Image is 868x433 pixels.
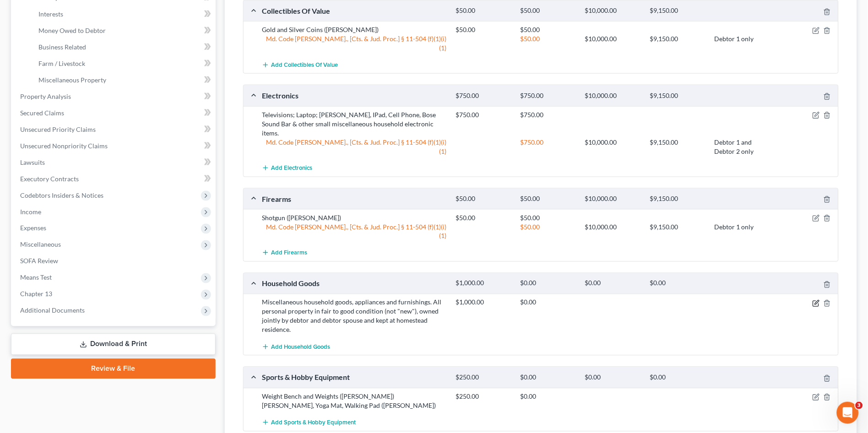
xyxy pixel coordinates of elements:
span: Income [20,208,41,216]
a: Interests [31,6,216,22]
div: $10,000.00 [580,6,645,15]
a: SOFA Review [13,253,216,270]
div: $50.00 [516,222,580,232]
div: $9,150.00 [645,6,710,15]
div: Debtor 1 and Debtor 2 only [710,138,775,156]
span: Secured Claims [20,109,64,117]
div: Md. Code [PERSON_NAME]., [Cts. & Jud. Proc.] § 11-504 (f)(1)(i)(1) [257,222,451,241]
div: $10,000.00 [580,92,645,100]
button: Add Electronics [262,160,312,177]
span: Interests [38,10,63,18]
button: Add Household Goods [262,338,330,355]
div: $50.00 [451,25,516,34]
a: Executory Contracts [13,171,216,187]
button: Add Firearms [262,244,307,261]
div: $0.00 [580,373,645,382]
a: Unsecured Nonpriority Claims [13,138,216,154]
div: $750.00 [451,92,516,100]
div: $50.00 [516,6,580,15]
a: Unsecured Priority Claims [13,121,216,138]
div: $50.00 [451,213,516,222]
div: Miscellaneous household goods, appliances and furnishings. All personal property in fair to good ... [257,298,451,335]
div: $50.00 [516,34,580,43]
div: Debtor 1 only [710,34,775,43]
div: $50.00 [516,195,580,203]
div: $50.00 [451,195,516,203]
div: Collectibles Of Value [257,6,451,16]
span: Business Related [38,43,86,51]
div: Televisions; Laptop; [PERSON_NAME], IPad, Cell Phone, Bose Sound Bar & other small miscellaneous ... [257,110,451,138]
div: $0.00 [516,279,580,288]
div: $50.00 [516,213,580,222]
iframe: Intercom live chat [837,402,859,424]
span: Add Household Goods [271,343,330,351]
span: 3 [856,402,863,409]
div: Md. Code [PERSON_NAME]., [Cts. & Jud. Proc.] § 11-504 (f)(1)(i)(1) [257,34,451,53]
a: Secured Claims [13,105,216,121]
div: $0.00 [645,373,710,382]
div: $250.00 [451,392,516,401]
span: Miscellaneous [20,241,61,249]
span: Unsecured Nonpriority Claims [20,142,108,150]
a: Download & Print [11,334,216,355]
div: $0.00 [516,298,580,307]
span: Add Sports & Hobby Equipment [271,419,356,426]
div: $10,000.00 [580,222,645,232]
span: Additional Documents [20,307,85,314]
span: Money Owed to Debtor [38,27,106,34]
div: $10,000.00 [580,34,645,43]
button: Add Sports & Hobby Equipment [262,414,356,431]
a: Lawsuits [13,154,216,171]
a: Money Owed to Debtor [31,22,216,39]
span: Chapter 13 [20,290,52,298]
div: $0.00 [516,392,580,401]
span: Add Firearms [271,249,307,257]
div: $0.00 [580,279,645,288]
div: Md. Code [PERSON_NAME]., [Cts. & Jud. Proc.] § 11-504 (f)(1)(i)(1) [257,138,451,156]
span: Add Electronics [271,164,312,172]
a: Miscellaneous Property [31,72,216,88]
div: $50.00 [451,6,516,15]
div: Shotgun ([PERSON_NAME]) [257,213,451,222]
div: $9,150.00 [645,222,710,232]
span: Means Test [20,274,52,281]
span: SOFA Review [20,257,58,265]
a: Farm / Livestock [31,55,216,72]
span: Add Collectibles Of Value [271,61,338,69]
span: Property Analysis [20,92,71,100]
span: Executory Contracts [20,175,79,183]
div: $10,000.00 [580,195,645,203]
div: Weight Bench and Weights ([PERSON_NAME]) [PERSON_NAME], Yoga Mat, Walking Pad ([PERSON_NAME]) [257,392,451,411]
div: $9,150.00 [645,138,710,156]
div: $10,000.00 [580,138,645,156]
div: $750.00 [516,110,580,119]
div: $1,000.00 [451,298,516,307]
button: Add Collectibles Of Value [262,56,338,73]
div: $50.00 [516,25,580,34]
a: Business Related [31,39,216,55]
span: Lawsuits [20,158,45,166]
div: Firearms [257,194,451,204]
div: Electronics [257,91,451,100]
div: $9,150.00 [645,34,710,43]
div: $750.00 [516,138,580,156]
div: Household Goods [257,279,451,288]
span: Miscellaneous Property [38,76,106,84]
a: Property Analysis [13,88,216,105]
div: $750.00 [516,92,580,100]
div: $1,000.00 [451,279,516,288]
div: $250.00 [451,373,516,382]
div: Debtor 1 only [710,222,775,232]
div: $9,150.00 [645,92,710,100]
div: Sports & Hobby Equipment [257,373,451,382]
div: $0.00 [516,373,580,382]
div: $9,150.00 [645,195,710,203]
div: Gold and Silver Coins ([PERSON_NAME]) [257,25,451,34]
span: Expenses [20,224,46,232]
span: Unsecured Priority Claims [20,125,96,133]
div: $750.00 [451,110,516,119]
a: Review & File [11,359,216,379]
span: Farm / Livestock [38,60,85,67]
span: Codebtors Insiders & Notices [20,191,103,199]
div: $0.00 [645,279,710,288]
